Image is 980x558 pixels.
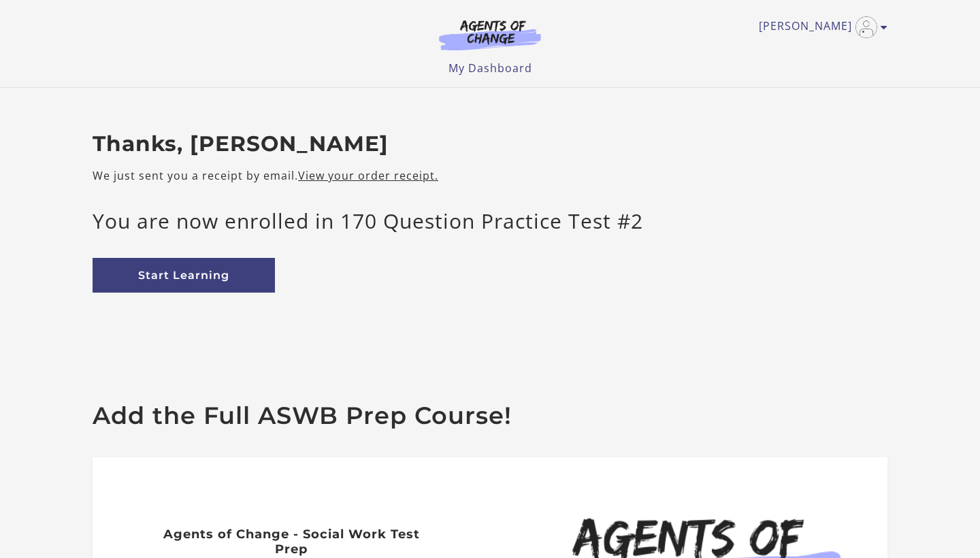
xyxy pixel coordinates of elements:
h2: Add the Full ASWB Prep Course! [93,401,887,430]
p: You are now enrolled in 170 Question Practice Test #2 [93,206,887,236]
a: My Dashboard [448,61,532,76]
p: We just sent you a receipt by email. [93,167,887,184]
a: Toggle menu [759,16,881,38]
a: View your order receipt. [298,168,438,183]
img: Agents of Change Logo [425,19,555,50]
h2: Agents of Change - Social Work Test Prep [152,527,431,557]
h2: Thanks, [PERSON_NAME] [93,131,887,157]
a: Start Learning [93,258,275,293]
